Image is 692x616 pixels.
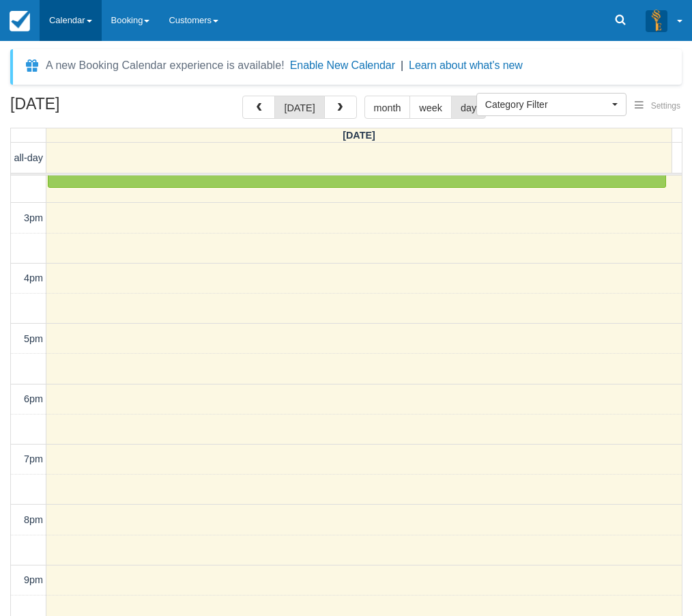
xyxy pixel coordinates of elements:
span: 9pm [24,574,43,585]
span: 5pm [24,333,43,344]
h2: [DATE] [10,96,183,121]
span: 3pm [24,212,43,223]
span: [DATE] [343,130,375,141]
button: Settings [626,96,689,116]
a: Learn about what's new [409,59,523,71]
button: month [364,96,411,119]
button: Enable New Calendar [290,59,395,72]
button: [DATE] [274,96,324,119]
button: week [409,96,452,119]
span: Settings [651,101,680,111]
span: 7pm [24,453,43,464]
div: A new Booking Calendar experience is available! [46,57,285,74]
img: A3 [646,10,667,31]
span: 4pm [24,272,43,283]
span: 8pm [24,514,43,525]
span: 6pm [24,393,43,404]
button: Category Filter [476,93,626,116]
button: day [451,96,486,119]
span: Category Filter [485,98,609,111]
span: | [401,59,403,71]
img: checkfront-main-nav-mini-logo.png [10,11,30,31]
span: all-day [14,152,43,163]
